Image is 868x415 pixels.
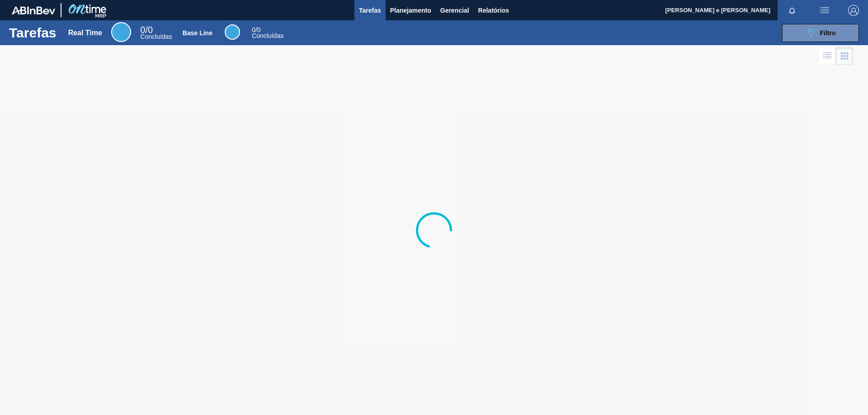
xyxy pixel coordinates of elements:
[140,33,172,40] span: Concluídas
[111,22,131,42] div: Real Time
[848,5,859,16] img: Logout
[252,26,255,33] span: 0
[440,5,469,16] span: Gerencial
[183,29,212,37] div: Base Line
[359,5,381,16] span: Tarefas
[252,32,283,39] span: Concluídas
[782,24,859,42] button: Filtro
[140,25,153,35] span: / 0
[12,6,55,14] img: TNhmsLtSVTkK8tSr43FrP2fwEKptu5GPRR3wAAAABJRU5ErkJggg==
[9,28,57,38] h1: Tarefas
[478,5,509,16] span: Relatórios
[819,5,830,16] img: userActions
[252,27,283,39] div: Base Line
[225,24,240,40] div: Base Line
[778,4,807,17] button: Notificações
[140,26,172,40] div: Real Time
[140,25,145,35] span: 0
[68,29,102,37] div: Real Time
[820,29,836,37] span: Filtro
[390,5,431,16] span: Planejamento
[252,26,260,33] span: / 0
